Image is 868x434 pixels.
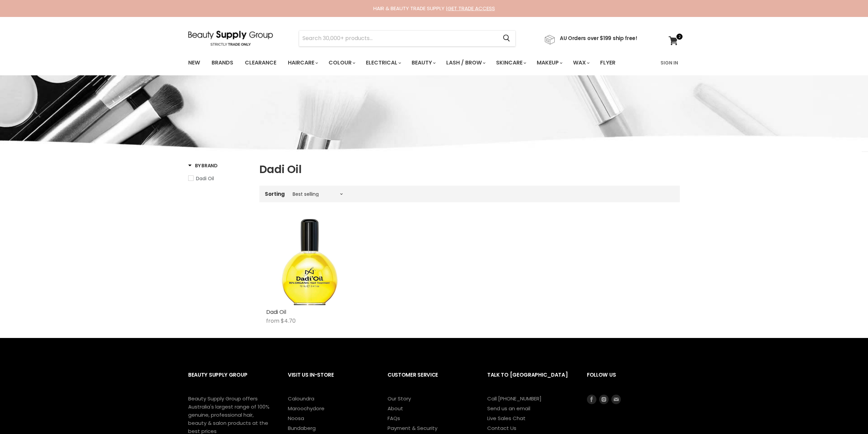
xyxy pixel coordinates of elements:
a: Lash / Brow [441,56,490,70]
form: Product [299,30,516,46]
h2: Customer Service [388,366,474,395]
a: Electrical [361,56,405,70]
a: Colour [323,56,359,70]
a: Payment & Security [388,424,437,432]
a: Caloundra [288,395,314,402]
nav: Main [180,53,688,73]
a: Dadi Oil [188,175,251,182]
a: Live Sales Chat [487,415,526,422]
a: Skincare [491,56,530,70]
a: Haircare [283,56,322,70]
h2: Follow us [587,366,680,395]
a: New [183,56,205,70]
a: GET TRADE ACCESS [448,5,495,12]
ul: Main menu [183,53,638,73]
img: Dadi Oil [266,219,353,305]
a: Brands [206,56,238,70]
label: Sorting [265,191,285,197]
a: Call [PHONE_NUMBER] [487,395,541,402]
iframe: Gorgias live chat messenger [834,402,861,427]
a: Send us an email [487,405,530,412]
div: HAIR & BEAUTY TRADE SUPPLY | [180,5,688,12]
a: Our Story [388,395,411,402]
a: Makeup [532,56,567,70]
span: from [266,317,279,325]
h2: Visit Us In-Store [288,366,374,395]
a: Bundaberg [288,424,316,432]
h2: Beauty Supply Group [188,366,274,395]
a: FAQs [388,415,400,422]
input: Search [299,31,497,46]
a: Contact Us [487,424,516,432]
h1: Dadi Oil [259,162,680,176]
h3: By Brand [188,162,218,169]
span: $4.70 [281,317,296,325]
a: Clearance [240,56,281,70]
a: Sign In [656,56,682,70]
button: Search [497,31,515,46]
a: About [388,405,403,412]
a: Noosa [288,415,304,422]
h2: Talk to [GEOGRAPHIC_DATA] [487,366,573,395]
a: Maroochydore [288,405,324,412]
a: Dadi Oil [266,308,286,316]
a: Flyer [595,56,620,70]
a: Wax [568,56,594,70]
span: Dadi Oil [196,175,214,182]
a: Beauty [407,56,440,70]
